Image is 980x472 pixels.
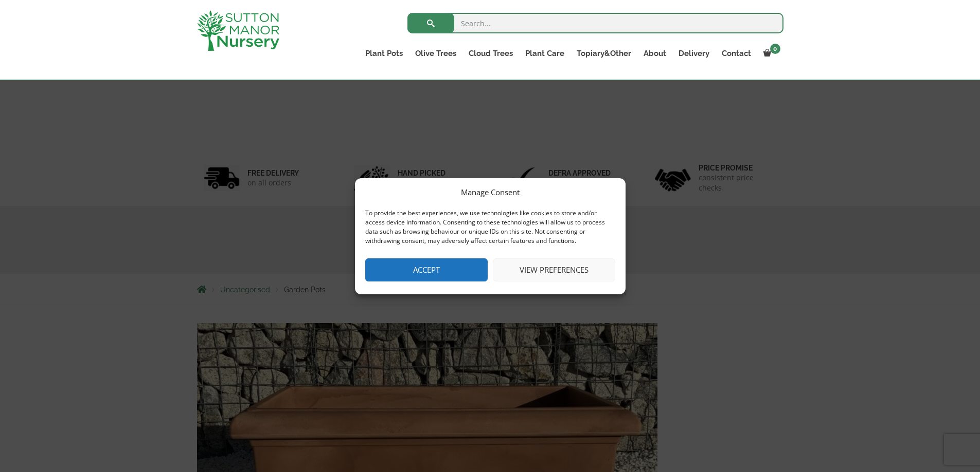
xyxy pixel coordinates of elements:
input: Search... [407,13,783,33]
a: About [637,46,672,61]
a: Cloud Trees [462,46,519,61]
div: To provide the best experiences, we use technologies like cookies to store and/or access device i... [365,209,614,246]
a: Delivery [672,46,716,61]
div: Manage Consent [461,186,520,198]
a: Olive Trees [409,46,462,61]
a: Plant Pots [359,46,409,61]
img: logo [197,10,279,51]
a: Contact [716,46,757,61]
button: Accept [365,258,488,281]
a: Plant Care [519,46,571,61]
a: 0 [757,46,783,61]
a: Topiary&Other [571,46,637,61]
span: 0 [770,44,780,54]
button: View preferences [493,258,615,281]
